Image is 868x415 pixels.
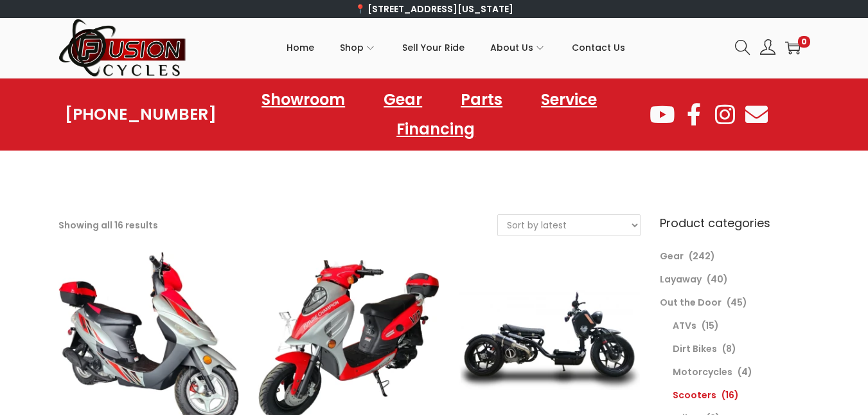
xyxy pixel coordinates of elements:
[660,273,702,286] a: Layaway
[187,19,725,77] nav: Primary navigation
[287,32,314,64] span: Home
[785,40,801,55] a: 0
[673,342,717,355] a: Dirt Bikes
[498,215,640,235] select: Shop order
[528,85,610,115] a: Service
[340,32,364,64] span: Shop
[689,250,715,263] span: (242)
[217,85,648,144] nav: Menu
[673,389,716,401] a: Scooters
[727,296,747,309] span: (45)
[490,19,546,77] a: About Us
[287,19,314,77] a: Home
[402,32,465,64] span: Sell Your Ride
[572,19,625,77] a: Contact Us
[673,365,732,378] a: Motorcycles
[660,296,722,309] a: Out the Door
[702,319,719,332] span: (15)
[673,319,696,332] a: ATVs
[58,18,187,78] img: Woostify retina logo
[402,19,465,77] a: Sell Your Ride
[65,106,217,124] a: [PHONE_NUMBER]
[722,342,736,355] span: (8)
[355,3,513,15] a: 📍 [STREET_ADDRESS][US_STATE]
[249,85,358,115] a: Showroom
[660,250,684,263] a: Gear
[722,389,739,401] span: (16)
[707,273,728,286] span: (40)
[340,19,376,77] a: Shop
[738,365,752,378] span: (4)
[660,214,810,232] h6: Product categories
[490,32,533,64] span: About Us
[448,85,515,115] a: Parts
[371,85,435,115] a: Gear
[572,32,625,64] span: Contact Us
[58,216,158,234] p: Showing all 16 results
[384,115,488,144] a: Financing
